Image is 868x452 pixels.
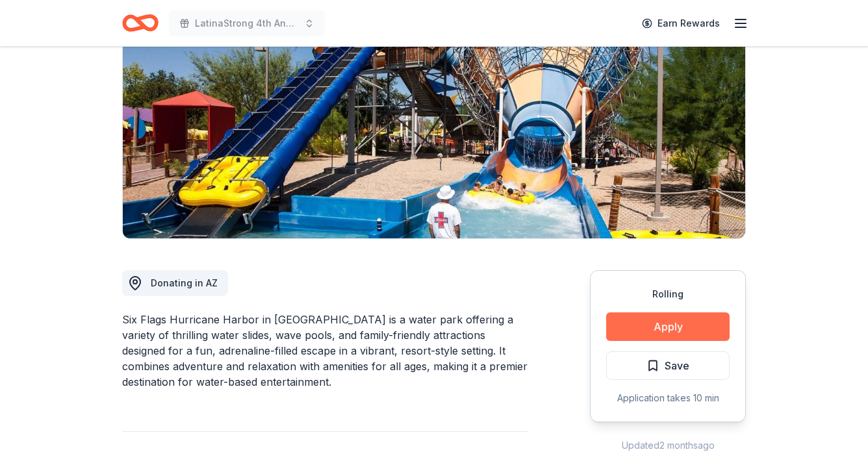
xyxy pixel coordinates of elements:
[606,390,730,406] div: Application takes 10 min
[169,10,325,36] button: LatinaStrong 4th Annual Health Equity Summit
[606,286,730,302] div: Rolling
[634,12,728,35] a: Earn Rewards
[606,312,730,341] button: Apply
[606,351,730,380] button: Save
[151,277,218,288] span: Donating in AZ
[665,357,689,374] span: Save
[195,16,299,31] span: LatinaStrong 4th Annual Health Equity Summit
[122,312,528,390] div: Six Flags Hurricane Harbor in [GEOGRAPHIC_DATA] is a water park offering a variety of thrilling w...
[122,8,159,38] a: Home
